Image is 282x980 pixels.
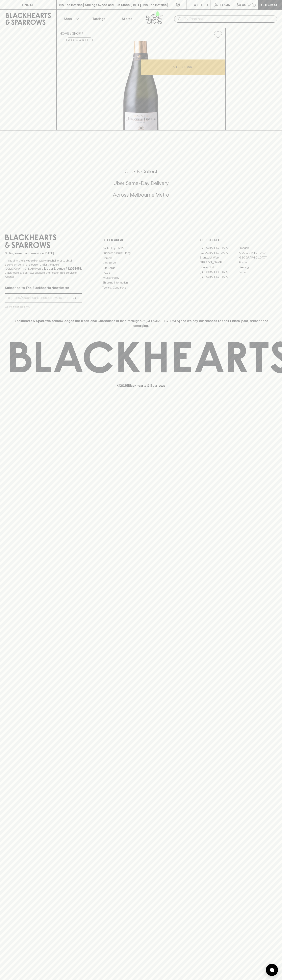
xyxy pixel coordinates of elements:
[238,270,277,275] a: Prahran
[237,2,246,7] p: $0.00
[44,267,81,270] strong: Liquor License #32064953
[57,10,85,28] button: Shop
[200,260,238,265] a: [PERSON_NAME]
[22,2,34,7] p: FIND US
[63,295,80,300] p: SUBSCRIBE
[5,180,277,187] h5: Uber Same-Day Delivery
[5,168,277,175] h5: Click & Collect
[64,16,72,21] p: Shop
[5,251,82,255] p: Sibling owned and run since [DATE]
[200,255,238,260] a: Brunswick West
[122,16,132,21] p: Stores
[66,38,93,42] button: Add to wishlist
[5,305,82,309] p: We will never spam you
[200,250,238,255] a: [GEOGRAPHIC_DATA]
[253,4,255,6] p: 0
[5,259,82,279] p: It is against the law to sell or supply alcohol to, or to obtain alcohol on behalf of a person un...
[102,238,180,242] p: OTHER AREAS
[220,2,230,7] p: Login
[173,65,194,69] p: ADD TO CART
[102,270,180,275] a: FAQ's
[60,32,69,35] a: HOME
[62,294,82,302] button: SUBSCRIBE
[102,261,180,265] a: Contact Us
[5,152,277,220] div: Call to action block
[261,2,279,7] p: Checkout
[270,968,274,972] img: bubble-icon
[194,2,209,7] p: Wishlist
[238,265,277,270] a: Geelong
[141,59,225,75] button: ADD TO CART
[238,255,277,260] a: [GEOGRAPHIC_DATA]
[238,246,277,250] a: Braddon
[102,280,180,285] a: Shipping Information
[102,246,180,250] a: Bottle Drop FAQ's
[8,318,274,328] p: Blackhearts & Sparrows acknowledges the traditional Custodians of land throughout [GEOGRAPHIC_DAT...
[72,32,81,35] a: SHOP
[102,285,180,290] a: Terms & Conditions
[5,192,277,198] h5: Across Melbourne Metro
[238,260,277,265] a: Fitzroy
[92,16,105,21] p: Tastings
[200,246,238,250] a: [GEOGRAPHIC_DATA]
[184,16,274,22] input: Try "Pinot noir"
[200,270,238,275] a: [GEOGRAPHIC_DATA]
[113,10,141,28] a: Stores
[102,265,180,270] a: Gift Cards
[200,265,238,270] a: Fitzroy North
[5,285,82,290] p: Subscribe to The Blackhearts Newsletter
[8,295,62,301] input: e.g. jane@blackheartsandsparrows.com.au
[238,250,277,255] a: [GEOGRAPHIC_DATA]
[102,251,180,255] a: Business & Bulk Gifting
[200,275,238,279] a: [GEOGRAPHIC_DATA]
[102,255,180,260] a: Careers
[102,275,180,280] a: Privacy Policy
[85,10,113,28] a: Tastings
[57,41,225,130] img: 40619.png
[200,238,277,242] p: OUR STORES
[212,29,224,40] button: Add to wishlist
